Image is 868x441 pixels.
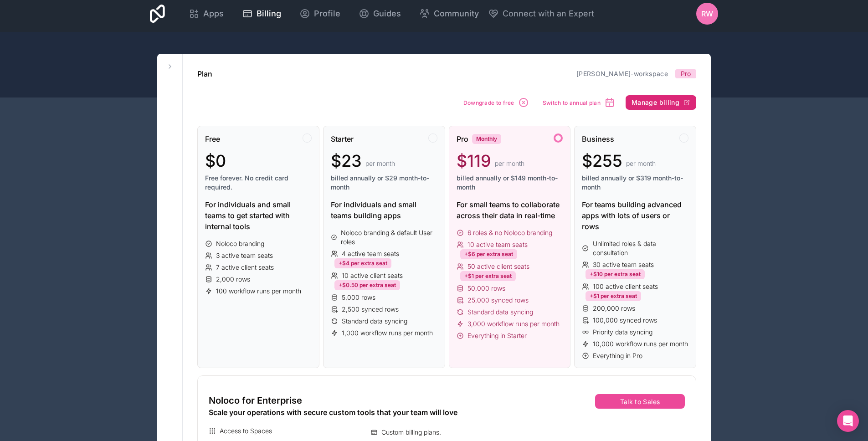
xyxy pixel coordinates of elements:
[467,240,528,249] span: 10 active team seats
[314,7,340,20] span: Profile
[457,199,563,221] div: For small teams to collaborate across their data in real-time
[460,271,516,281] div: +$1 per extra seat
[467,308,533,317] span: Standard data syncing
[209,394,302,407] span: Noloco for Enterprise
[837,410,859,432] div: Open Intercom Messenger
[381,428,441,437] span: Custom billing plans.
[593,239,688,257] span: Unlimited roles & data consultation
[460,94,532,111] button: Downgrade to free
[457,152,491,170] span: $119
[205,199,312,232] div: For individuals and small teams to get started with internal tools
[463,99,514,106] span: Downgrade to free
[586,291,641,301] div: +$1 per extra seat
[576,70,668,77] a: [PERSON_NAME]-workspace
[467,296,529,305] span: 25,000 synced rows
[467,284,505,293] span: 50,000 rows
[467,262,529,271] span: 50 active client seats
[334,280,400,290] div: +$0.50 per extra seat
[342,305,399,314] span: 2,500 synced rows
[460,249,517,259] div: +$6 per extra seat
[582,174,688,192] span: billed annually or $319 month-to-month
[181,4,231,24] a: Apps
[543,99,601,106] span: Switch to annual plan
[216,251,273,260] span: 3 active team seats
[582,199,688,232] div: For teams building advanced apps with lots of users or rows
[488,7,594,20] button: Connect with an Expert
[216,263,274,272] span: 7 active client seats
[434,7,479,20] span: Community
[334,258,391,268] div: +$4 per extra seat
[342,293,375,302] span: 5,000 rows
[626,95,696,110] button: Manage billing
[216,275,250,284] span: 2,000 rows
[365,159,395,168] span: per month
[235,4,288,24] a: Billing
[220,426,272,436] span: Access to Spaces
[593,339,688,349] span: 10,000 workflow runs per month
[593,282,658,291] span: 100 active client seats
[331,133,354,144] span: Starter
[342,328,433,338] span: 1,000 workflow runs per month
[216,287,301,296] span: 100 workflow runs per month
[341,228,437,246] span: Noloco branding & default User roles
[593,304,635,313] span: 200,000 rows
[373,7,401,20] span: Guides
[681,69,691,78] span: Pro
[331,199,437,221] div: For individuals and small teams building apps
[457,133,468,144] span: Pro
[457,174,563,192] span: billed annually or $149 month-to-month
[351,4,408,24] a: Guides
[342,249,399,258] span: 4 active team seats
[257,7,281,20] span: Billing
[595,394,685,409] button: Talk to Sales
[472,134,501,144] div: Monthly
[205,133,220,144] span: Free
[593,328,652,337] span: Priority data syncing
[209,407,528,418] div: Scale your operations with secure custom tools that your team will love
[216,239,264,248] span: Noloco branding
[331,174,437,192] span: billed annually or $29 month-to-month
[467,319,560,328] span: 3,000 workflow runs per month
[203,7,224,20] span: Apps
[593,316,657,325] span: 100,000 synced rows
[412,4,486,24] a: Community
[701,8,713,19] span: RW
[593,351,642,360] span: Everything in Pro
[632,98,679,107] span: Manage billing
[582,133,614,144] span: Business
[331,152,362,170] span: $23
[582,152,622,170] span: $255
[205,152,226,170] span: $0
[539,94,618,111] button: Switch to annual plan
[342,317,407,326] span: Standard data syncing
[626,159,656,168] span: per month
[467,331,527,340] span: Everything in Starter
[197,68,212,79] h1: Plan
[292,4,348,24] a: Profile
[593,260,654,269] span: 30 active team seats
[467,228,552,237] span: 6 roles & no Noloco branding
[205,174,312,192] span: Free forever. No credit card required.
[586,269,645,279] div: +$10 per extra seat
[503,7,594,20] span: Connect with an Expert
[495,159,524,168] span: per month
[342,271,403,280] span: 10 active client seats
